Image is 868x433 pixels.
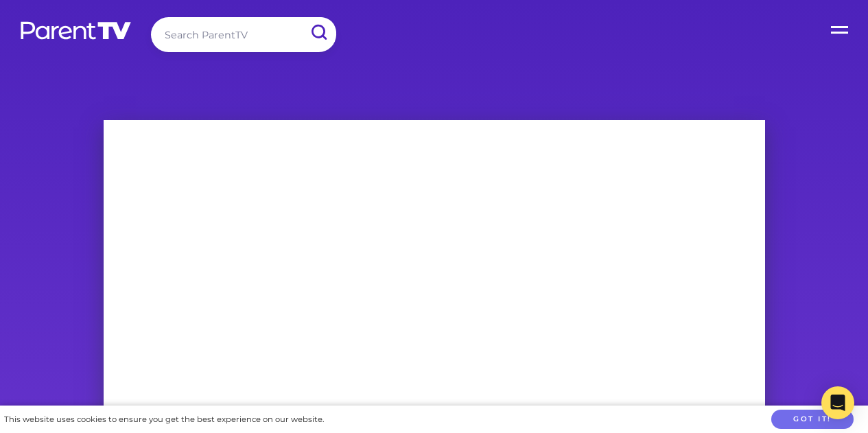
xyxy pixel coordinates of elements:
input: Submit [301,17,336,48]
input: Search ParentTV [151,17,336,52]
button: Got it! [771,410,854,430]
img: parenttv-logo-white.4c85aaf.svg [19,21,132,40]
div: This website uses cookies to ensure you get the best experience on our website. [4,412,324,427]
div: Open Intercom Messenger [821,386,854,419]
